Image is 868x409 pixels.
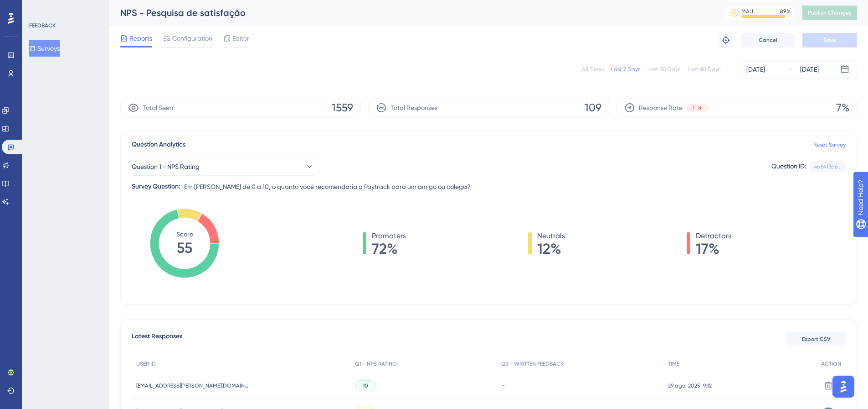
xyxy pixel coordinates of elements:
[647,66,680,73] div: Last 30 Days
[129,33,152,44] span: Reports
[696,241,731,256] span: 17%
[696,231,731,241] span: Detractors
[184,181,471,192] span: Em [PERSON_NAME] de 0 a 10, o quanto você recomendaria a Paytrack para um amigo ou colega?
[830,373,857,400] iframe: UserGuiding AI Assistant Launcher
[741,8,753,15] div: MAU
[537,231,565,241] span: Neutrals
[177,239,192,257] tspan: 55
[132,139,185,150] span: Question Analytics
[808,9,852,16] span: Publish Changes
[611,66,640,73] div: Last 7 Days
[771,161,806,173] div: Question ID:
[802,33,857,47] button: Save
[836,100,849,115] span: 7%
[132,181,180,192] div: Survey Question:
[585,100,601,115] span: 109
[363,382,368,389] span: 10
[688,66,720,73] div: Last 90 Days
[537,241,565,256] span: 12%
[582,66,604,73] div: All Times
[132,331,182,347] span: Latest Responses
[740,33,795,47] button: Cancel
[802,336,831,343] span: Export CSV
[172,33,212,44] span: Configuration
[355,360,396,367] span: Q1 - NPS RATING
[136,382,250,389] span: [EMAIL_ADDRESS][PERSON_NAME][DOMAIN_NAME]
[746,64,765,75] div: [DATE]
[21,2,57,13] span: Need Help?
[501,360,564,367] span: Q2 - WRITTEN FEEDBACK
[668,382,712,389] span: 29 ago. 2025, 9:12
[639,102,683,113] span: Response Rate
[693,104,694,111] span: 1
[759,37,777,44] span: Cancel
[800,64,819,75] div: [DATE]
[143,102,173,113] span: Total Seen
[372,241,406,256] span: 72%
[232,33,249,44] span: Editor
[780,8,791,15] div: 89 %
[332,100,353,115] span: 1559
[176,231,193,238] tspan: Score
[802,5,857,20] button: Publish Changes
[136,360,156,367] span: USER ID
[29,22,56,29] div: FEEDBACK
[372,231,406,241] span: Promoters
[501,381,659,390] div: -
[120,6,699,19] div: NPS - Pesquisa de satisfação
[668,360,679,367] span: TIME
[786,332,846,346] button: Export CSV
[390,102,437,113] span: Total Responses
[821,360,841,367] span: ACTION
[29,40,60,57] button: Surveys
[813,141,846,148] a: Reset Survey
[132,161,200,172] span: Question 1 - NPS Rating
[814,163,842,170] div: 4d6413d6...
[823,37,836,44] span: Save
[132,157,314,176] button: Question 1 - NPS Rating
